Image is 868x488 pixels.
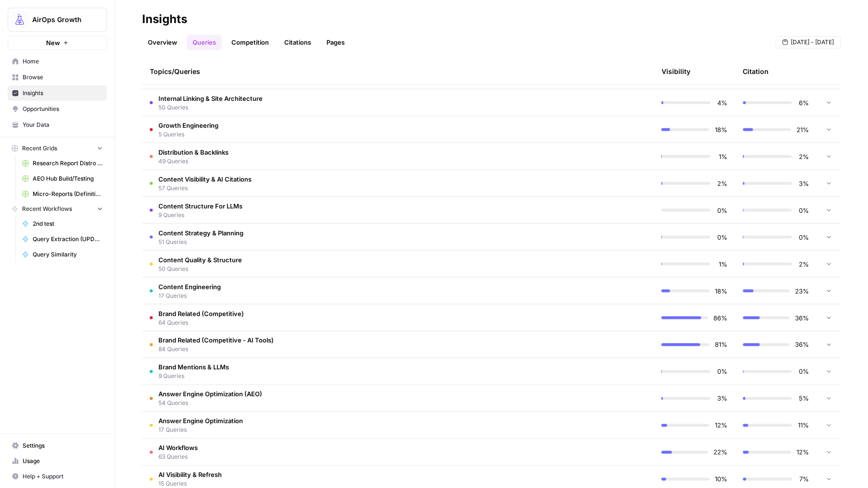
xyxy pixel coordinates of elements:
[158,426,243,435] span: 17 Queries
[8,453,107,469] a: Usage
[22,144,57,153] span: Recent Grids
[33,220,103,228] span: 2nd test
[18,186,107,202] a: Micro-Reports (Definitions)
[46,38,60,48] span: New
[716,259,728,269] span: 1%
[715,421,728,430] span: 12%
[791,38,834,47] span: [DATE] - [DATE]
[158,282,221,292] span: Content Engineering
[321,35,350,50] a: Pages
[798,98,809,108] span: 6%
[8,85,107,101] a: Insights
[23,89,103,98] span: Insights
[158,318,244,327] span: 64 Queries
[22,205,72,213] span: Recent Workflows
[796,313,809,323] span: 36%
[715,340,728,350] span: 81%
[158,147,229,157] span: Distribution & Backlinks
[798,367,809,377] span: 0%
[23,441,103,450] span: Settings
[798,206,809,215] span: 0%
[8,438,107,453] a: Settings
[278,35,317,50] a: Citations
[158,292,221,300] span: 17 Queries
[158,121,218,130] span: Growth Engineering
[716,394,728,403] span: 3%
[798,152,809,161] span: 2%
[743,58,769,85] div: Citation
[226,35,275,50] a: Competition
[797,448,809,457] span: 12%
[715,125,728,134] span: 18%
[158,372,229,381] span: 9 Queries
[18,232,107,247] a: Query Extraction (UPDATES EXISTING RECORD - Do not alter)
[798,475,809,484] span: 7%
[158,184,252,193] span: 57 Queries
[798,394,809,403] span: 5%
[8,202,107,216] button: Recent Workflows
[33,190,103,198] span: Micro-Reports (Definitions)
[142,35,183,50] a: Overview
[8,70,107,85] a: Browse
[716,367,728,377] span: 0%
[716,152,728,161] span: 1%
[187,35,222,50] a: Queries
[797,125,809,134] span: 21%
[716,98,728,108] span: 4%
[158,399,262,408] span: 54 Queries
[33,235,103,244] span: Query Extraction (UPDATES EXISTING RECORD - Do not alter)
[18,247,107,262] a: Query Similarity
[662,67,690,76] div: Visibility
[796,340,809,350] span: 36%
[796,286,809,296] span: 23%
[158,265,242,273] span: 50 Queries
[8,469,107,484] button: Help + Support
[8,54,107,69] a: Home
[714,313,728,323] span: 86%
[798,421,809,430] span: 11%
[158,255,242,265] span: Content Quality & Structure
[798,179,809,188] span: 3%
[8,117,107,133] a: Your Data
[715,286,728,296] span: 18%
[158,363,229,372] span: Brand Mentions & LLMs
[158,345,274,354] span: 84 Queries
[33,174,103,183] span: AEO Hub Build/Testing
[23,121,103,129] span: Your Data
[158,443,198,453] span: AI Workflows
[715,475,728,484] span: 10%
[158,416,243,426] span: Answer Engine Optimization
[798,232,809,242] span: 0%
[8,8,107,32] button: Workspace: AirOps Growth
[158,309,244,318] span: Brand Related (Competitive)
[23,457,103,465] span: Usage
[8,101,107,117] a: Opportunities
[158,470,222,480] span: AI Visibility & Refresh
[158,390,262,399] span: Answer Engine Optimization (AEO)
[158,157,229,166] span: 49 Queries
[158,103,263,112] span: 50 Queries
[8,36,107,50] button: New
[716,179,728,188] span: 2%
[158,336,274,345] span: Brand Related (Competitive - AI Tools)
[8,141,107,156] button: Recent Grids
[716,206,728,215] span: 0%
[33,250,103,259] span: Query Similarity
[158,238,243,246] span: 51 Queries
[158,211,242,220] span: 9 Queries
[158,174,252,184] span: Content Visibility & AI Citations
[18,216,107,232] a: 2nd test
[18,171,107,186] a: AEO Hub Build/Testing
[23,57,103,66] span: Home
[23,105,103,113] span: Opportunities
[158,130,218,139] span: 5 Queries
[716,232,728,242] span: 0%
[714,448,728,457] span: 22%
[11,11,28,28] img: AirOps Growth Logo
[23,472,103,481] span: Help + Support
[150,58,565,85] div: Topics/Queries
[776,36,841,49] button: [DATE] - [DATE]
[18,156,107,171] a: Research Report Distro Workflows
[158,94,263,103] span: Internal Linking & Site Architecture
[798,259,809,269] span: 2%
